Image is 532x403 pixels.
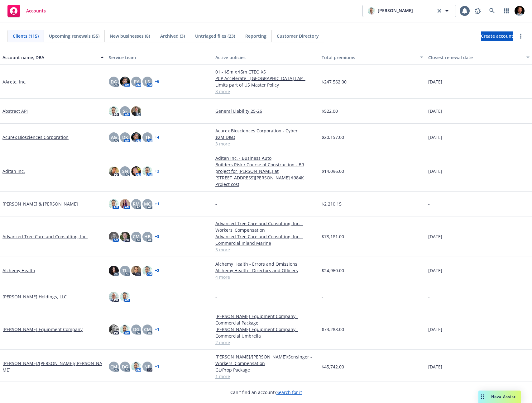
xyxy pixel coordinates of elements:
span: AG [111,134,117,140]
a: Advanced Tree Care and Consulting, Inc. - Commercial Inland Marine [215,233,317,246]
a: Create account [481,31,513,41]
a: Acurex Biosciences Corporation - Cyber [215,127,317,134]
img: photo [109,325,119,334]
span: NP [144,363,151,370]
img: photo [120,325,130,334]
img: photo [131,166,141,176]
span: Archived (3) [160,33,185,39]
span: RM [133,201,140,207]
a: more [517,32,525,40]
div: Service team [109,54,210,61]
img: photo [142,266,152,276]
button: Total premiums [319,50,425,65]
span: DK [122,134,128,140]
img: photo [142,166,152,176]
a: + 2 [155,169,159,173]
a: + 1 [155,365,159,368]
a: [PERSON_NAME] Equipment Company - Commercial Package [215,313,317,326]
button: Active policies [213,50,319,65]
a: + 2 [155,269,159,273]
span: [DATE] [428,326,442,333]
span: SF [123,108,127,114]
span: New businesses (8) [110,33,150,39]
a: 2 more [215,339,317,346]
div: Drag to move [478,391,486,403]
span: $14,096.00 [322,168,344,174]
img: photo [109,232,119,242]
span: Accounts [26,8,46,13]
span: DG [122,363,128,370]
a: + 1 [155,202,159,206]
button: photo[PERSON_NAME]clear selection [362,5,456,17]
a: $2M D&O [215,134,317,140]
button: Closest renewal date [426,50,532,65]
span: [DATE] [428,134,442,140]
a: [PERSON_NAME] Holdings, LLC [2,293,67,300]
span: - [322,293,323,300]
span: Create account [481,30,513,42]
div: Closest renewal date [428,54,523,61]
a: Accounts [5,2,48,20]
span: $20,157.00 [322,134,344,140]
a: + 4 [155,135,159,139]
span: Customer Directory [277,33,319,39]
span: Reporting [245,33,266,39]
span: PY [134,78,139,85]
a: Aditan Inc. [2,168,25,174]
a: GL/Prop Package [215,367,317,373]
img: photo [120,77,130,87]
a: 01 - $5m x $5m CTEO XS [215,69,317,75]
a: 3 more [215,140,317,147]
img: photo [120,292,130,302]
span: Upcoming renewals (55) [49,33,99,39]
a: 3 more [215,88,317,95]
div: Account name, DBA [2,54,97,61]
span: CM [144,326,151,333]
span: - [215,293,217,300]
img: photo [120,232,130,242]
a: + 3 [155,235,159,239]
a: AArete, Inc. [2,78,26,85]
a: Search for it [276,389,302,395]
span: SN [122,168,128,174]
a: Search [486,5,498,17]
span: CM [110,363,117,370]
img: photo [131,362,141,372]
span: [DATE] [428,233,442,240]
a: Alchemy Health [2,267,35,274]
a: Alchemy Health - Errors and Omissions [215,261,317,267]
span: - [215,201,217,207]
span: [DATE] [428,168,442,174]
span: [DATE] [428,363,442,370]
img: photo [120,199,130,209]
span: MC [144,201,151,207]
img: photo [109,199,119,209]
a: [PERSON_NAME] Equipment Company - Commercial Umbrella [215,326,317,339]
span: [DATE] [428,108,442,114]
img: photo [515,6,525,16]
a: Switch app [500,5,513,17]
span: HB [144,233,151,240]
span: Clients (115) [13,33,39,39]
span: Untriaged files (23) [195,33,235,39]
span: $522.00 [322,108,338,114]
span: $247,562.00 [322,78,347,85]
div: Total premiums [322,54,416,61]
img: photo [131,106,141,116]
a: [PERSON_NAME]/[PERSON_NAME]/Sonsinger - Workers' Compensation [215,353,317,367]
a: 4 more [215,274,317,280]
span: $24,960.00 [322,267,344,274]
img: photo [109,166,119,176]
button: Nova Assist [478,391,521,403]
a: 1 more [215,373,317,380]
a: General Liability 25-26 [215,108,317,114]
a: + 6 [155,80,159,83]
a: Abstract API [2,108,28,114]
span: Can't find an account? [230,389,302,396]
img: photo [368,7,375,15]
img: photo [109,106,119,116]
span: [DATE] [428,267,442,274]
